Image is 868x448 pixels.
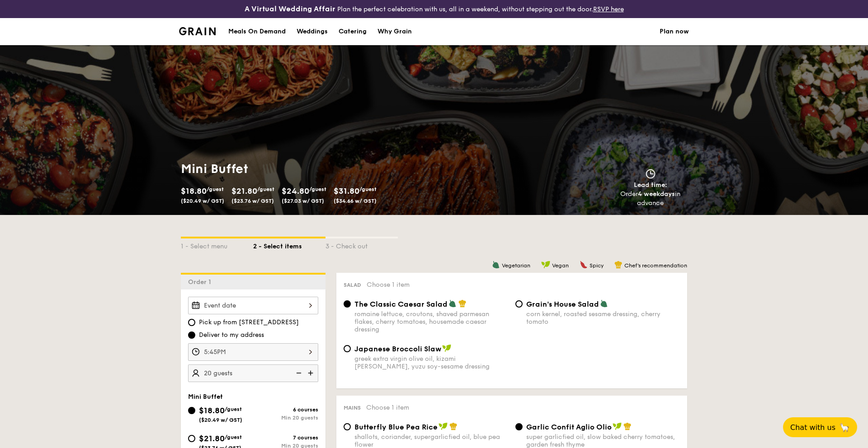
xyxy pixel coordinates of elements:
img: icon-vegetarian.fe4039eb.svg [600,299,608,308]
span: Butterfly Blue Pea Rice [354,423,438,431]
span: /guest [257,186,274,192]
span: /guest [309,186,326,192]
img: icon-vegan.f8ff3823.svg [541,261,550,269]
span: Deliver to my address [199,331,264,340]
div: 7 courses [253,434,318,441]
img: icon-chef-hat.a58ddaea.svg [449,422,458,430]
span: /guest [207,186,224,192]
span: $18.80 [199,406,225,415]
img: icon-vegetarian.fe4039eb.svg [492,261,500,269]
span: Chef's recommendation [624,262,687,269]
span: The Classic Caesar Salad [354,300,448,308]
input: $21.80/guest($23.76 w/ GST)7 coursesMin 20 guests [188,435,195,442]
input: $18.80/guest($20.49 w/ GST)6 coursesMin 20 guests [188,407,195,414]
img: icon-vegan.f8ff3823.svg [442,344,451,352]
span: $24.80 [282,186,309,196]
span: /guest [225,406,242,412]
input: Event date [188,297,318,314]
a: Weddings [291,18,333,45]
h1: Mini Buffet [181,161,430,177]
img: icon-add.58712e84.svg [305,364,318,382]
img: icon-vegetarian.fe4039eb.svg [448,299,457,308]
img: Grain [179,27,216,35]
span: Chat with us [790,423,835,432]
span: ($34.66 w/ GST) [334,198,377,204]
span: Grain's House Salad [526,300,599,308]
img: icon-vegan.f8ff3823.svg [439,422,448,430]
img: icon-reduce.1d2dbef1.svg [291,364,305,382]
input: Event time [188,343,318,361]
div: 6 courses [253,406,318,413]
a: Catering [333,18,372,45]
div: romaine lettuce, croutons, shaved parmesan flakes, cherry tomatoes, housemade caesar dressing [354,310,508,333]
h4: A Virtual Wedding Affair [245,4,335,14]
div: Min 20 guests [253,415,318,421]
span: /guest [359,186,377,192]
span: Vegan [552,262,569,269]
input: Garlic Confit Aglio Oliosuper garlicfied oil, slow baked cherry tomatoes, garden fresh thyme [515,423,523,430]
span: $21.80 [199,434,225,443]
input: Grain's House Saladcorn kernel, roasted sesame dressing, cherry tomato [515,300,523,308]
span: /guest [225,434,242,440]
span: 🦙 [839,422,850,433]
button: Chat with us🦙 [783,417,857,437]
span: Choose 1 item [367,281,410,289]
input: Number of guests [188,364,318,382]
a: RSVP here [593,5,624,13]
span: ($20.49 w/ GST) [199,417,242,423]
input: Deliver to my address [188,331,195,339]
span: $31.80 [334,186,359,196]
span: Choose 1 item [366,404,409,411]
div: 1 - Select menu [181,238,253,251]
div: Meals On Demand [228,18,286,45]
img: icon-chef-hat.a58ddaea.svg [623,422,632,430]
img: icon-chef-hat.a58ddaea.svg [614,261,623,269]
span: Japanese Broccoli Slaw [354,345,441,353]
span: ($27.03 w/ GST) [282,198,324,204]
div: Why Grain [377,18,412,45]
a: Why Grain [372,18,417,45]
input: Pick up from [STREET_ADDRESS] [188,319,195,326]
div: corn kernel, roasted sesame dressing, cherry tomato [526,310,680,326]
span: Mini Buffet [188,393,223,401]
a: Plan now [660,18,689,45]
img: icon-chef-hat.a58ddaea.svg [458,299,467,308]
input: Japanese Broccoli Slawgreek extra virgin olive oil, kizami [PERSON_NAME], yuzu soy-sesame dressing [344,345,351,352]
span: Salad [344,282,361,288]
img: icon-spicy.37a8142b.svg [580,261,588,269]
span: Pick up from [STREET_ADDRESS] [199,318,299,327]
a: Meals On Demand [223,18,291,45]
span: ($20.49 w/ GST) [181,198,224,204]
span: Garlic Confit Aglio Olio [526,423,612,431]
div: greek extra virgin olive oil, kizami [PERSON_NAME], yuzu soy-sesame dressing [354,355,508,370]
strong: 4 weekdays [638,190,675,198]
img: icon-clock.2db775ea.svg [644,169,657,179]
div: Order in advance [610,190,691,208]
span: $18.80 [181,186,207,196]
span: Vegetarian [502,262,530,269]
a: Logotype [179,27,216,35]
span: Order 1 [188,278,215,286]
div: Catering [339,18,367,45]
span: ($23.76 w/ GST) [231,198,274,204]
div: Weddings [297,18,328,45]
div: 2 - Select items [253,238,325,251]
div: 3 - Check out [325,238,398,251]
span: Lead time: [634,181,667,189]
img: icon-vegan.f8ff3823.svg [613,422,622,430]
span: Spicy [590,262,604,269]
div: Plan the perfect celebration with us, all in a weekend, without stepping out the door. [174,4,694,14]
span: $21.80 [231,186,257,196]
input: Butterfly Blue Pea Riceshallots, coriander, supergarlicfied oil, blue pea flower [344,423,351,430]
span: Mains [344,405,361,411]
input: The Classic Caesar Saladromaine lettuce, croutons, shaved parmesan flakes, cherry tomatoes, house... [344,300,351,308]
